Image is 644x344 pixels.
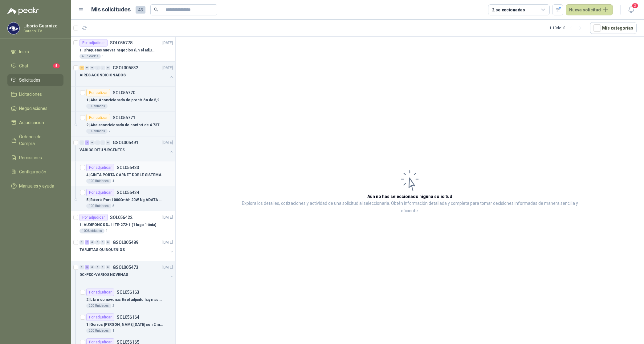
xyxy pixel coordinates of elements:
div: 2 [85,140,89,145]
div: 0 [79,140,84,145]
p: GSOL005473 [113,265,138,269]
div: 0 [100,240,105,245]
p: DC-PDO-VARIOS NOVENAS [79,272,128,278]
div: 0 [106,240,110,245]
div: 0 [95,140,100,145]
div: 0 [95,240,100,245]
p: 2 | Libro de novenas En el adjunto hay mas especificaciones [86,297,163,303]
div: 6 Unidades [79,54,101,59]
div: 100 Unidades [79,229,104,233]
p: 4 | CINTA PORTA CARNET DOBLE SISTEMA [86,172,161,178]
div: 100 Unidades [86,179,111,184]
p: 1 [109,104,111,109]
div: 0 [106,140,110,145]
p: SOL056163 [117,290,139,294]
img: Logo peakr [7,7,39,15]
div: Por adjudicar [86,314,114,321]
p: 2 [109,129,111,134]
a: 0 2 0 0 0 0 GSOL005491[DATE] VARIOS DITU *URGENTES [79,139,174,159]
div: 0 [85,66,89,70]
p: 4 [112,179,114,184]
span: Chat [19,63,28,69]
p: AIRES ACONDICIONADOS [79,72,126,78]
a: Por adjudicarSOL0564345 |Bateria Port 10000mAh 20W Ng ADATA PC100BKCarga100 Unidades5 [71,186,175,211]
a: Chat5 [7,60,63,72]
div: 1 - 10 de 10 [549,23,585,33]
p: SOL056770 [113,91,135,95]
a: Por adjudicarSOL056778[DATE] 1 |Chaquetas nuevas negocios (En el adjunto mas informacion)6 Unidades1 [71,37,175,62]
div: 1 Unidades [86,129,108,134]
div: Por adjudicar [86,289,114,296]
p: SOL056778 [110,41,132,45]
div: 0 [106,265,110,269]
div: Por adjudicar [86,189,114,196]
a: Remisiones [7,152,63,164]
p: SOL056164 [117,315,139,319]
div: Por cotizar [86,114,110,121]
p: [DATE] [162,140,173,146]
a: Por cotizarSOL0567712 |Aire acondicionado de confort de 4.73TR (Mas informacion en el adjunto1 Un... [71,111,175,136]
div: 0 [90,140,95,145]
p: GSOL005491 [113,140,138,145]
span: Negociaciones [19,105,47,112]
a: Negociaciones [7,103,63,114]
p: 5 [112,204,114,208]
span: Licitaciones [19,91,42,98]
div: 3 [85,265,89,269]
a: Inicio [7,46,63,58]
div: Por cotizar [86,89,110,96]
a: Manuales y ayuda [7,180,63,192]
div: 1 Unidades [86,104,108,109]
div: 0 [100,140,105,145]
p: 2 | Aire acondicionado de confort de 4.73TR (Mas informacion en el adjunto [86,122,163,128]
a: Licitaciones [7,88,63,100]
div: 0 [90,265,95,269]
p: SOL056433 [117,165,139,170]
h1: Mis solicitudes [91,5,131,14]
p: TARJETAS QUINQUENIOS [79,247,125,253]
p: 1 [102,54,104,59]
div: 0 [95,66,100,70]
p: 1 | AUDÍFONOS DJ II TE-272-1 (1 logo 1 tinta) [79,222,156,228]
p: [DATE] [162,65,173,71]
div: 0 [106,66,110,70]
p: Caracol TV [23,29,62,33]
span: Configuración [19,168,46,175]
div: Por adjudicar [79,39,108,47]
p: Liborio Guarnizo [23,24,62,28]
span: Solicitudes [19,77,40,83]
p: SOL056771 [113,115,135,120]
a: 0 3 0 0 0 0 GSOL005473[DATE] DC-PDO-VARIOS NOVENAS [79,264,174,283]
div: 0 [100,66,105,70]
a: Configuración [7,166,63,178]
p: [DATE] [162,265,173,270]
a: Por adjudicarSOL0561632 |Libro de novenas En el adjunto hay mas especificaciones200 Unidades2 [71,286,175,311]
a: Por adjudicarSOL0561641 |Gorros [PERSON_NAME][DATE] con 2 marcas200 Unidades1 [71,311,175,336]
div: 0 [95,265,100,269]
a: Por adjudicarSOL0564334 |CINTA PORTA CARNET DOBLE SISTEMA100 Unidades4 [71,161,175,186]
div: 100 Unidades [86,204,111,208]
p: VARIOS DITU *URGENTES [79,147,124,153]
button: Nueva solicitud [566,4,613,15]
p: 1 | Chaquetas nuevas negocios (En el adjunto mas informacion) [79,47,156,53]
p: 2 [112,303,114,308]
p: 5 | Bateria Port 10000mAh 20W Ng ADATA PC100BKCarga [86,197,163,203]
a: Órdenes de Compra [7,131,63,149]
span: Manuales y ayuda [19,183,54,189]
div: 0 [79,240,84,245]
p: [DATE] [162,215,173,221]
a: Por adjudicarSOL056422[DATE] 1 |AUDÍFONOS DJ II TE-272-1 (1 logo 1 tinta)100 Unidades1 [71,211,175,236]
p: 1 | Aire Acondicionado de precisión de 5,2TR (Mas informacion en el adjunto [86,97,163,103]
p: 1 [106,229,108,233]
div: 2 [79,66,84,70]
a: Adjudicación [7,117,63,128]
button: 2 [626,4,637,15]
span: Adjudicación [19,119,44,126]
p: 1 | Gorros [PERSON_NAME][DATE] con 2 marcas [86,322,163,328]
p: GSOL005489 [113,240,138,245]
p: GSOL005532 [113,66,138,70]
span: 2 [632,3,638,9]
span: 5 [53,63,60,68]
span: Órdenes de Compra [19,133,58,147]
div: 2 seleccionadas [492,6,525,13]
